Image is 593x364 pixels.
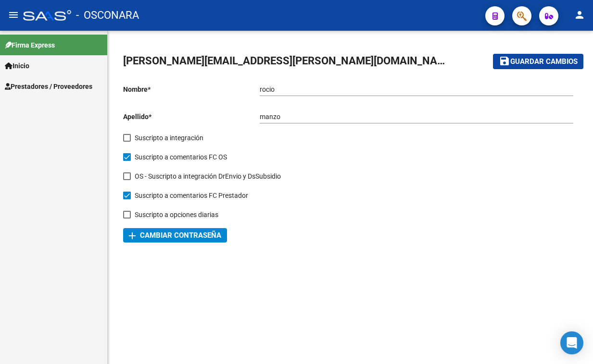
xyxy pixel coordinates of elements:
p: Nombre [123,84,260,95]
span: Cambiar Contraseña [129,231,221,240]
span: Firma Express [5,40,55,50]
button: Cambiar Contraseña [123,228,227,243]
p: Apellido [123,111,260,122]
span: Suscripto a comentarios FC OS [135,151,227,163]
span: - OSCONARA [76,5,139,26]
span: Suscripto a comentarios FC Prestador [135,190,248,201]
span: Suscripto a opciones diarias [135,209,218,220]
span: Suscripto a integración [135,132,203,144]
div: Open Intercom Messenger [560,331,583,354]
mat-icon: add [126,230,138,242]
mat-icon: save [499,55,510,67]
button: Guardar cambios [493,54,583,69]
mat-icon: menu [8,9,19,21]
span: Guardar cambios [510,58,578,66]
span: OS - Suscripto a integración DrEnvio y DsSubsidio [135,170,281,182]
span: Prestadores / Proveedores [5,81,92,92]
mat-icon: person [574,9,585,21]
span: Inicio [5,61,29,71]
span: [PERSON_NAME][EMAIL_ADDRESS][PERSON_NAME][DOMAIN_NAME] [123,55,455,67]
